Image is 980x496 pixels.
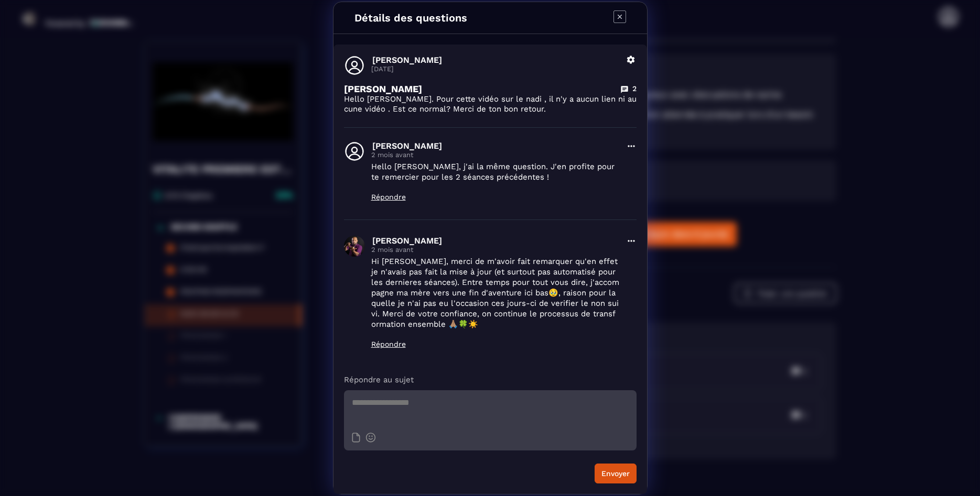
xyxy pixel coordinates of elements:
[371,256,620,329] p: Hi [PERSON_NAME], merci de m'avoir fait remarquer qu'en effet je n'avais pas fait la mise à jour ...
[372,141,620,151] p: [PERSON_NAME]
[632,84,637,94] p: 2
[595,464,637,483] button: Envoyer
[371,246,620,253] p: 2 mois avant
[344,83,422,94] p: [PERSON_NAME]
[344,94,637,114] p: Hello [PERSON_NAME]. Pour cette vidéo sur le nadi , il n'y a aucun lien ni aucune vidéo . Est ce ...
[354,12,467,24] h4: Détails des questions
[372,55,620,65] p: [PERSON_NAME]
[371,193,620,201] p: Répondre
[372,236,620,246] p: [PERSON_NAME]
[371,340,620,348] p: Répondre
[371,65,620,73] p: [DATE]
[371,161,620,182] p: Hello [PERSON_NAME], j'ai la même question. J'en profite pour te remercier pour les 2 séances pré...
[344,374,637,385] p: Répondre au sujet
[371,151,620,159] p: 2 mois avant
